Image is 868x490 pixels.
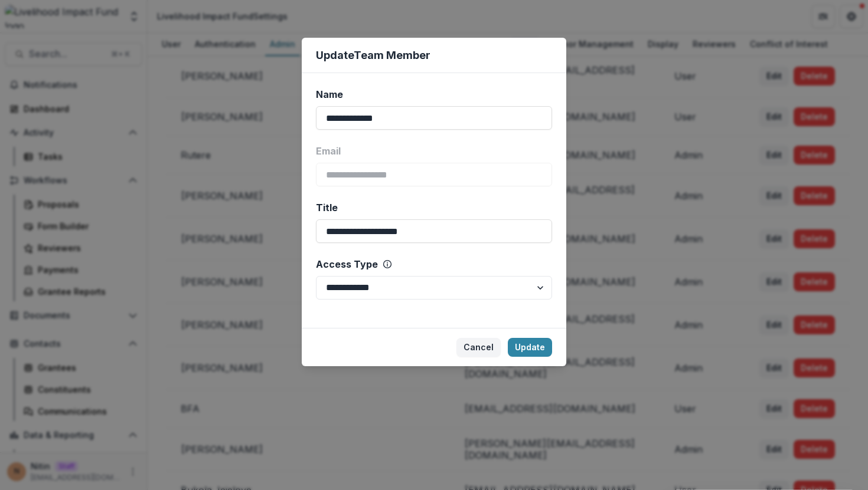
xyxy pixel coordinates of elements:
button: Update [508,338,552,357]
button: Cancel [456,338,501,357]
span: Email [316,144,341,158]
span: Name [316,87,343,101]
span: Access Type [316,257,378,271]
span: Title [316,200,338,215]
header: Update Team Member [302,38,566,73]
